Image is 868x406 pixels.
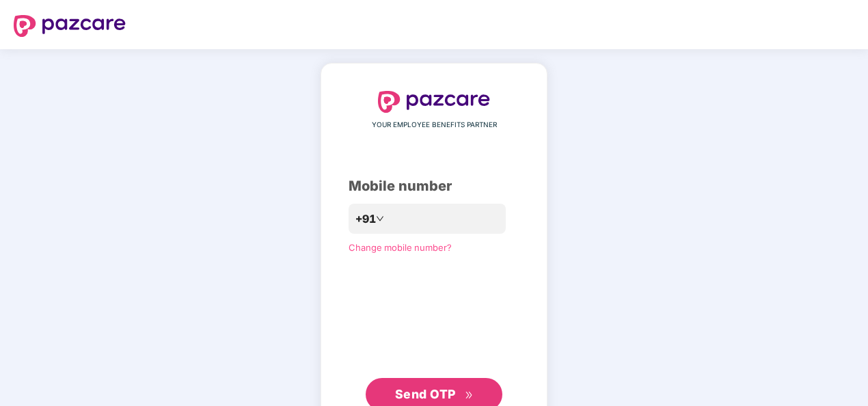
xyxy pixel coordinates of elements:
img: logo [14,15,126,37]
span: down [376,215,384,223]
span: Send OTP [395,387,456,401]
a: Change mobile number? [349,242,452,253]
img: logo [378,91,490,113]
div: Mobile number [349,176,519,197]
span: double-right [465,391,474,400]
span: +91 [355,211,376,228]
span: YOUR EMPLOYEE BENEFITS PARTNER [372,120,497,131]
